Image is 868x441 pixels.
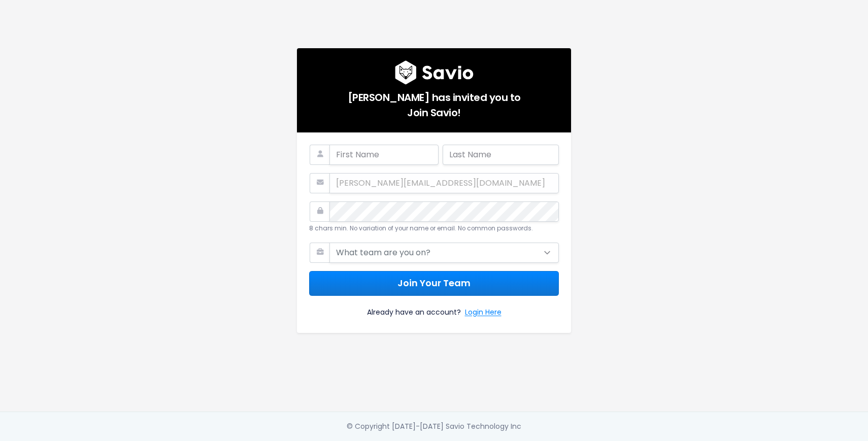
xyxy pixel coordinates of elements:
[395,60,474,85] img: logo600x187.a314fd40982d.png
[443,145,559,165] input: Last Name
[347,420,521,433] div: © Copyright [DATE]-[DATE] Savio Technology Inc
[309,85,559,120] h5: [PERSON_NAME] has invited you to Join Savio!
[309,296,559,321] div: Already have an account?
[309,271,559,296] button: Join Your Team
[309,224,533,232] small: 8 chars min. No variation of your name or email. No common passwords.
[465,306,502,321] a: Login Here
[329,145,439,165] input: First Name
